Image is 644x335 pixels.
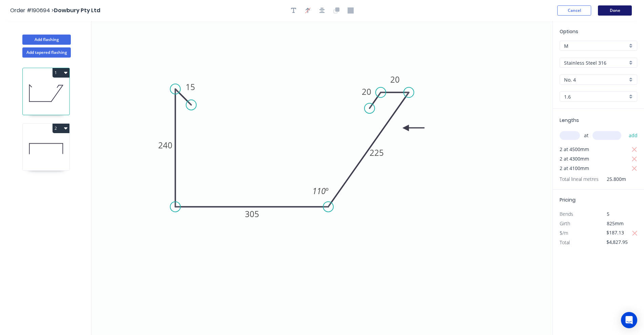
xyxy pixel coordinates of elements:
[245,208,259,219] tspan: 305
[22,47,71,58] button: Add tapered flashing
[54,6,100,14] span: Dowbury Pty Ltd
[564,42,627,49] input: Price level
[560,230,568,236] span: $/m
[584,131,588,140] span: at
[625,130,641,141] button: add
[560,211,573,217] span: Bends
[598,5,632,16] button: Done
[557,5,591,16] button: Cancel
[312,185,326,196] tspan: 110
[91,21,553,335] svg: 0
[560,117,579,124] span: Lengths
[22,35,71,45] button: Add flashing
[186,81,195,92] tspan: 15
[362,86,371,97] tspan: 20
[560,28,578,35] span: Options
[621,312,637,328] div: Open Intercom Messenger
[607,211,609,217] span: 5
[560,174,599,184] span: Total lineal metres
[599,174,626,184] span: 25.800m
[560,164,589,173] span: 2 at 4100mm
[560,145,589,154] span: 2 at 4500mm
[158,140,172,151] tspan: 240
[560,154,589,164] span: 2 at 4300mm
[564,93,627,100] input: Thickness
[390,74,400,85] tspan: 20
[560,220,570,227] span: Girth
[560,239,570,246] span: Total
[53,68,69,78] button: 1
[564,59,627,66] input: Material
[53,124,69,133] button: 2
[370,147,384,158] tspan: 225
[607,220,624,227] span: 825mm
[10,6,54,14] span: Order #190694 >
[326,185,329,196] tspan: º
[560,196,576,203] span: Pricing
[564,76,627,83] input: Colour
